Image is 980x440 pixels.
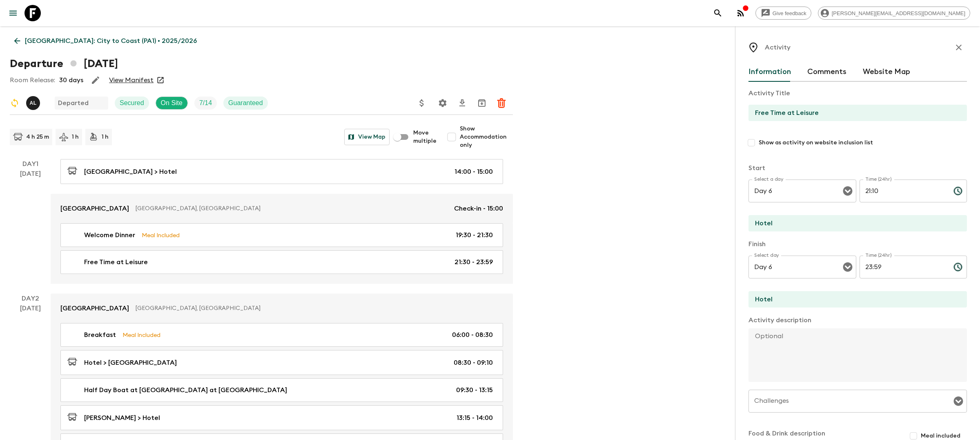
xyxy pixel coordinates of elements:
p: Activity [765,43,791,52]
p: 06:00 - 08:30 [452,330,493,340]
a: Half Day Boat at [GEOGRAPHIC_DATA] at [GEOGRAPHIC_DATA]09:30 - 13:15 [60,378,503,402]
p: [GEOGRAPHIC_DATA] > Hotel [84,167,177,177]
span: Meal included [921,432,960,440]
div: [DATE] [20,169,41,284]
p: Room Release: [10,75,55,85]
p: Day 2 [10,294,51,303]
p: Guaranteed [228,98,263,108]
input: hh:mm [860,256,947,278]
button: Information [748,62,791,82]
h1: Departure [DATE] [10,56,118,72]
input: End Location (leave blank if same as Start) [748,291,960,308]
input: hh:mm [860,180,947,202]
button: Website Map [863,62,910,82]
span: Give feedback [768,10,811,16]
a: Give feedback [755,7,811,20]
p: Finish [748,239,967,249]
p: Start [748,163,967,173]
button: Choose time, selected time is 9:10 PM [950,183,966,199]
button: Comments [807,62,846,82]
p: Day 1 [10,159,51,169]
span: Show as activity on website inclusion list [759,139,873,147]
p: Secured [120,98,144,108]
a: [GEOGRAPHIC_DATA] > Hotel14:00 - 15:00 [60,159,503,184]
button: Open [953,395,964,407]
button: Choose time, selected time is 11:59 PM [950,259,966,275]
p: 30 days [59,75,83,85]
a: Welcome DinnerMeal Included19:30 - 21:30 [60,223,503,247]
p: [GEOGRAPHIC_DATA] [60,303,129,313]
span: [PERSON_NAME][EMAIL_ADDRESS][DOMAIN_NAME] [827,10,970,16]
input: Start Location [748,215,960,231]
a: [GEOGRAPHIC_DATA][GEOGRAPHIC_DATA], [GEOGRAPHIC_DATA] [51,294,513,323]
p: 19:30 - 21:30 [456,230,493,240]
p: Welcome Dinner [84,230,135,240]
a: [GEOGRAPHIC_DATA][GEOGRAPHIC_DATA], [GEOGRAPHIC_DATA]Check-in - 15:00 [51,194,513,223]
p: Activity Title [748,88,967,98]
p: Breakfast [84,330,116,340]
a: BreakfastMeal Included06:00 - 08:30 [60,323,503,347]
p: Meal Included [122,330,160,339]
div: Trip Fill [194,97,217,110]
input: E.g Hozuagawa boat tour [748,105,960,121]
a: Hotel > [GEOGRAPHIC_DATA]08:30 - 09:10 [60,350,503,375]
p: 14:00 - 15:00 [454,167,493,177]
div: Secured [115,97,149,110]
label: Select day [754,252,779,259]
button: View Map [344,129,390,145]
p: 4 h 25 m [26,133,49,141]
p: 7 / 14 [199,98,212,108]
p: Departed [58,98,89,108]
p: [GEOGRAPHIC_DATA], [GEOGRAPHIC_DATA] [136,304,497,312]
p: Free Time at Leisure [84,257,148,267]
button: Open [842,261,853,273]
button: Archive (Completed, Cancelled or Unsynced Departures only) [474,95,490,111]
p: Activity description [748,315,967,325]
p: [GEOGRAPHIC_DATA], [GEOGRAPHIC_DATA] [136,204,448,213]
span: Move multiple [413,129,437,145]
button: Settings [434,95,451,111]
p: 21:30 - 23:59 [454,257,493,267]
p: 1 h [72,133,79,141]
a: Free Time at Leisure21:30 - 23:59 [60,250,503,274]
div: [PERSON_NAME][EMAIL_ADDRESS][DOMAIN_NAME] [818,7,970,20]
p: 1 h [102,133,109,141]
a: [PERSON_NAME] > Hotel13:15 - 14:00 [60,405,503,430]
p: Check-in - 15:00 [454,204,503,213]
button: Delete [493,95,510,111]
p: 09:30 - 13:15 [456,385,493,395]
a: [GEOGRAPHIC_DATA]: City to Coast (PA1) • 2025/2026 [10,33,201,49]
p: 13:15 - 14:00 [457,413,493,423]
p: Hotel > [GEOGRAPHIC_DATA] [84,358,177,368]
a: View Manifest [109,76,154,84]
p: [GEOGRAPHIC_DATA] [60,204,129,213]
p: Meal Included [142,231,180,240]
button: Update Price, Early Bird Discount and Costs [414,95,430,111]
label: Select a day [754,176,783,183]
span: Show Accommodation only [460,125,513,149]
p: On Site [161,98,183,108]
svg: Sync Required - Changes detected [10,98,20,108]
div: On Site [156,97,188,110]
p: Half Day Boat at [GEOGRAPHIC_DATA] at [GEOGRAPHIC_DATA] [84,385,287,395]
p: [PERSON_NAME] > Hotel [84,413,160,423]
span: Abdiel Luis [26,99,42,105]
button: Download CSV [454,95,470,111]
button: search adventures [710,5,726,21]
label: Time (24hr) [865,252,892,259]
p: 08:30 - 09:10 [454,358,493,368]
button: menu [5,5,21,21]
button: Open [842,185,853,197]
label: Time (24hr) [865,176,892,183]
p: [GEOGRAPHIC_DATA]: City to Coast (PA1) • 2025/2026 [25,36,197,46]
